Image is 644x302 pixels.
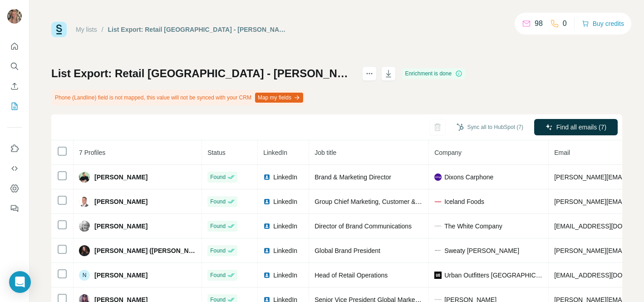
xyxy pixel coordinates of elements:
img: company-logo [434,299,442,300]
span: Dixons Carphone [444,173,493,182]
span: Found [210,271,226,279]
img: company-logo [434,198,442,205]
span: Director of Brand Communications [315,223,412,230]
button: Dashboard [7,180,22,197]
h1: List Export: Retail [GEOGRAPHIC_DATA] - [PERSON_NAME] - [DATE] 10:17 [51,66,354,81]
span: Company [434,149,462,156]
span: LinkedIn [263,149,287,156]
p: 0 [563,18,567,29]
button: Search [7,58,22,74]
img: Avatar [79,172,90,183]
span: [PERSON_NAME] ([PERSON_NAME]) [94,246,196,255]
div: Phone (Landline) field is not mapped, this value will not be synced with your CRM [51,90,305,105]
div: Open Intercom Messenger [9,271,31,293]
a: My lists [76,26,97,33]
button: actions [362,66,377,81]
img: company-logo [434,173,442,181]
span: Found [210,222,226,230]
span: LinkedIn [273,271,297,280]
span: 7 Profiles [79,149,105,156]
img: Avatar [7,9,22,24]
span: Found [210,247,226,255]
button: Buy credits [582,17,624,30]
img: Surfe Logo [51,22,67,37]
img: LinkedIn logo [263,198,270,205]
button: Sync all to HubSpot (7) [450,120,530,134]
span: Urban Outfitters [GEOGRAPHIC_DATA] [444,271,543,280]
span: [PERSON_NAME] [94,222,147,231]
img: LinkedIn logo [263,223,270,230]
span: Found [210,173,226,181]
span: Status [207,149,226,156]
span: Find all emails (7) [556,123,606,132]
span: Found [210,198,226,206]
span: [PERSON_NAME] [94,197,147,206]
img: LinkedIn logo [263,247,270,254]
span: Email [554,149,570,156]
img: Avatar [79,245,90,256]
li: / [102,25,103,34]
span: Iceland Foods [444,197,484,206]
span: Head of Retail Operations [315,272,388,279]
button: Quick start [7,38,22,54]
span: Job title [315,149,336,156]
img: company-logo [434,272,442,279]
span: Global Brand President [315,247,380,254]
img: company-logo [434,248,442,252]
img: Avatar [79,221,90,232]
img: company-logo [434,223,442,230]
img: LinkedIn logo [263,272,270,279]
button: My lists [7,98,22,114]
span: LinkedIn [273,197,297,206]
button: Use Surfe on LinkedIn [7,140,22,157]
button: Find all emails (7) [534,119,618,135]
button: Feedback [7,200,22,217]
span: Sweaty [PERSON_NAME] [444,246,519,255]
span: [PERSON_NAME] [94,173,147,182]
img: Avatar [79,196,90,207]
p: 98 [535,18,543,29]
div: List Export: Retail [GEOGRAPHIC_DATA] - [PERSON_NAME] - [DATE] 10:17 [108,25,288,34]
span: [PERSON_NAME] [94,271,147,280]
button: Map my fields [255,93,303,103]
button: Use Surfe API [7,160,22,177]
span: LinkedIn [273,246,297,255]
img: LinkedIn logo [263,173,270,181]
span: LinkedIn [273,222,297,231]
div: N [79,270,90,281]
span: Group Chief Marketing, Customer & Digital Officer [315,198,455,205]
span: The White Company [444,222,502,231]
button: Enrich CSV [7,78,22,94]
span: LinkedIn [273,173,297,182]
span: Brand & Marketing Director [315,173,391,181]
div: Enrichment is done [402,68,465,79]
